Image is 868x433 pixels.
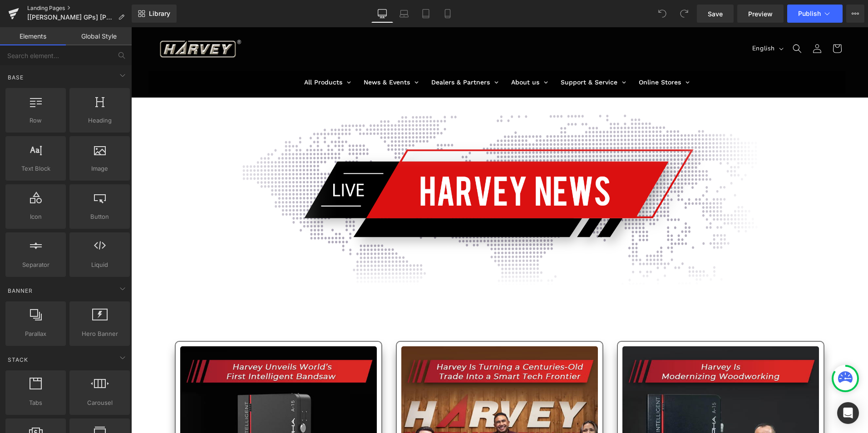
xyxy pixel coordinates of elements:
[167,44,226,66] a: All Products
[8,329,63,339] span: Parallax
[621,16,644,26] span: English
[8,164,63,173] span: Text Block
[8,212,63,221] span: Icon
[501,44,565,66] a: Online Stores
[7,286,34,295] span: Banner
[20,4,126,39] a: Harvey Industries Co.,Ltd
[173,50,211,59] span: All Products
[429,50,486,59] span: Support & Service
[27,5,132,12] a: Landing Pages
[226,44,294,66] a: News & Events
[300,50,359,59] span: Dealers & Partners
[437,5,459,23] a: Mobile
[616,13,656,30] button: English
[132,5,177,23] a: New Library
[149,10,170,18] span: Library
[232,50,279,59] span: News & Events
[675,5,693,23] button: Redo
[294,44,374,66] a: Dealers & Partners
[423,44,501,66] a: Support & Service
[27,14,114,21] span: [[PERSON_NAME] GPs] [PERSON_NAME] NEWS
[374,44,423,66] a: About us
[787,5,843,23] button: Publish
[72,164,127,173] span: Image
[72,116,127,125] span: Heading
[23,7,123,35] img: Harvey Industries Co.,Ltd
[8,116,63,125] span: Row
[8,260,63,270] span: Separator
[708,9,723,19] span: Save
[798,10,821,17] span: Publish
[653,5,671,23] button: Undo
[72,260,127,270] span: Liquid
[72,398,127,408] span: Carousel
[415,5,437,23] a: Tablet
[737,5,784,23] a: Preview
[72,212,127,221] span: Button
[393,5,415,23] a: Laptop
[7,355,29,364] span: Stack
[508,50,550,59] span: Online Stores
[380,50,408,59] span: About us
[837,402,859,424] div: Open Intercom Messenger
[72,329,127,339] span: Hero Banner
[66,27,132,45] a: Global Style
[371,5,393,23] a: Desktop
[7,73,25,82] span: Base
[656,11,676,31] summary: Search
[748,9,773,19] span: Preview
[846,5,864,23] button: More
[8,398,63,408] span: Tabs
